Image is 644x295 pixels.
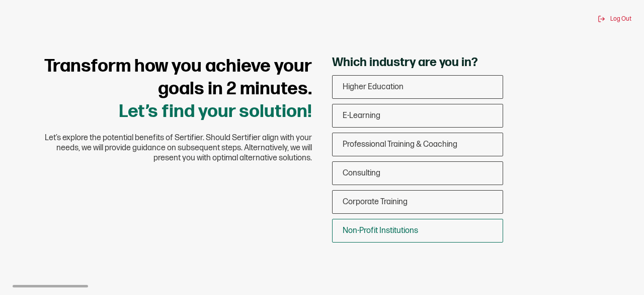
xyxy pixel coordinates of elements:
[343,226,418,235] span: Non-Profit Institutions
[343,82,404,92] span: Higher Education
[332,55,478,70] span: Which industry are you in?
[343,168,380,178] span: Consulting
[594,247,644,295] iframe: Chat Widget
[30,55,312,123] h1: Let’s find your solution!
[343,197,408,207] span: Corporate Training
[343,111,380,121] span: E-Learning
[44,55,312,100] span: Transform how you achieve your goals in 2 minutes.
[610,15,631,23] span: Log Out
[30,133,312,163] span: Let’s explore the potential benefits of Sertifier. Should Sertifier align with your needs, we wil...
[343,140,457,149] span: Professional Training & Coaching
